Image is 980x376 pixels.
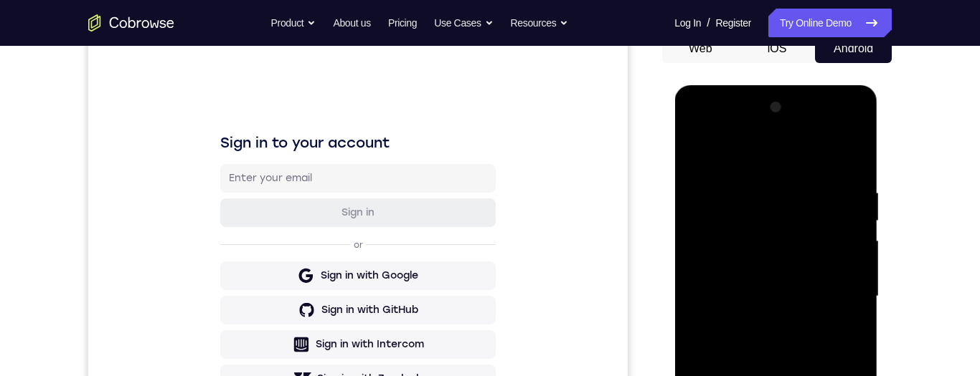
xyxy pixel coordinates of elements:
a: Log In [674,9,701,37]
button: Sign in [132,164,407,193]
div: Sign in with GitHub [233,269,330,283]
button: Resources [511,9,569,37]
button: Sign in with GitHub [132,261,407,290]
div: Sign in with Intercom [227,303,336,317]
button: Sign in with Zendesk [132,330,407,359]
a: Go to the home page [88,14,174,32]
button: Sign in with Intercom [132,296,407,324]
span: / [707,14,710,32]
a: Try Online Demo [768,9,892,37]
a: About us [333,9,370,37]
button: Sign in with Google [132,227,407,256]
button: Web [662,34,739,63]
button: Use Cases [434,9,493,37]
button: Product [271,9,316,37]
input: Enter your email [141,137,399,151]
h1: Sign in to your account [132,98,407,118]
p: or [263,205,278,216]
div: Sign in with Google [232,234,330,249]
button: iOS [739,34,816,63]
button: Android [815,34,892,63]
div: Sign in with Zendesk [229,337,334,352]
a: Register [716,9,751,37]
a: Pricing [388,9,417,37]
